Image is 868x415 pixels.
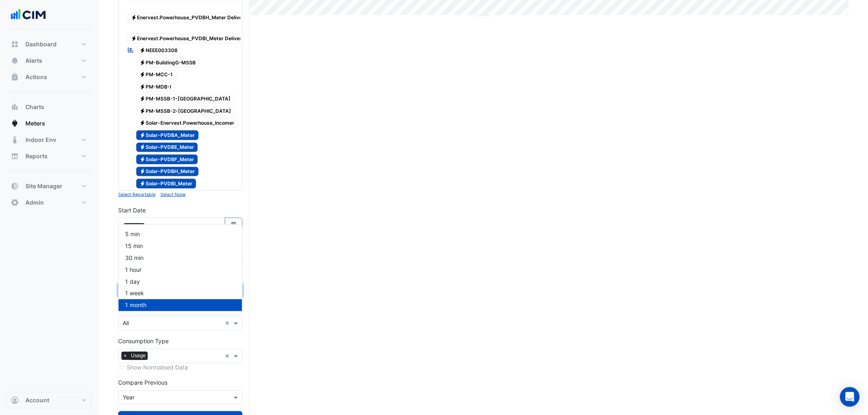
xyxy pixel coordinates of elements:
[7,52,92,69] button: Alerts
[118,192,155,197] small: Select Reportable
[25,119,45,128] span: Meters
[11,198,19,207] app-icon: Admin
[139,108,146,114] fa-icon: Electricity
[139,120,146,126] fa-icon: Electricity
[118,337,169,346] label: Consumption Type
[11,152,19,160] app-icon: Reports
[139,48,146,54] fa-icon: Electricity
[127,13,272,23] span: Enervest.Powerhouse_PVDBH_Meter Delivered To Site
[7,69,92,85] button: Actions
[840,387,860,407] div: Open Intercom Messenger
[136,70,177,80] span: PM-MCC-1
[230,221,238,228] fa-icon: Select Date
[125,242,143,249] span: 15 min
[125,278,140,285] span: 1 day
[136,130,199,140] span: Solar-PVDBA_Meter
[11,103,19,111] app-icon: Charts
[136,94,235,104] span: BUILDING E
[11,73,19,81] app-icon: Actions
[139,180,146,187] fa-icon: Electricity
[11,119,19,128] app-icon: Meters
[11,136,19,144] app-icon: Indoor Env
[118,379,167,387] label: Compare Previous
[25,73,47,81] span: Actions
[160,192,185,197] small: Select None
[25,40,57,48] span: Dashboard
[139,84,146,90] fa-icon: Electricity
[225,352,232,360] span: Clear
[7,194,92,211] button: Admin
[129,352,148,360] span: Usage
[139,144,146,150] fa-icon: Electricity
[127,363,188,372] label: Show Normalised Data
[7,178,92,194] button: Site Manager
[136,179,196,189] span: Solar-PVDBI_Meter
[131,35,137,41] fa-icon: Electricity
[139,132,146,138] fa-icon: Electricity
[127,47,135,54] fa-icon: Reportable
[11,40,19,48] app-icon: Dashboard
[25,57,42,65] span: Alerts
[7,99,92,115] button: Charts
[136,155,198,164] span: Solar-PVDBF_Meter
[7,392,92,408] button: Account
[125,266,142,273] span: 1 hour
[7,115,92,132] button: Meters
[125,254,144,261] span: 30 min
[139,156,146,162] fa-icon: Electricity
[118,206,146,214] label: Start Date
[225,319,232,328] span: Clear
[136,167,199,177] span: Solar-PVDBH_Meter
[139,72,146,78] fa-icon: Electricity
[125,302,146,309] span: 1 month
[125,290,144,297] span: 1 week
[7,36,92,52] button: Dashboard
[11,57,19,65] app-icon: Alerts
[118,224,242,315] ng-dropdown-panel: Options list
[136,106,235,116] span: PM-MSSB-2-[GEOGRAPHIC_DATA]
[25,136,56,144] span: Indoor Env
[131,15,137,21] fa-icon: Electricity
[136,46,182,56] span: NEEE003308
[25,152,48,160] span: Reports
[121,352,129,360] span: ×
[11,182,19,190] app-icon: Site Manager
[139,59,146,66] fa-icon: Electricity
[136,58,200,68] span: PM-BuildingG-MSSB
[25,396,49,404] span: Account
[25,198,44,207] span: Admin
[25,182,62,190] span: Site Manager
[139,169,146,175] fa-icon: Electricity
[136,119,238,128] span: Enervest.Powerhouse_Incomer
[118,363,242,372] div: Selected meters/streams do not support normalisation
[10,7,47,23] img: Company Logo
[7,132,92,148] button: Indoor Env
[136,82,175,92] span: PM-MDB-I
[139,96,146,102] fa-icon: Electricity
[118,191,155,198] button: Select Reportable
[7,148,92,164] button: Reports
[127,34,269,43] span: Enervest.Powerhouse_PVDBI_Meter Delivered To Site
[25,103,44,111] span: Charts
[136,143,198,153] span: Solar-PVDBE_Meter
[125,230,140,237] span: 5 min
[160,191,185,198] button: Select None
